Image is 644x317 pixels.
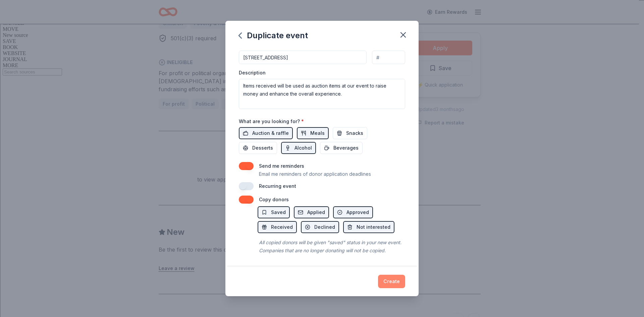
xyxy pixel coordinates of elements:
[3,21,636,27] div: Delete
[3,105,636,111] div: Television/Radio
[3,9,636,15] div: Sort New > Old
[258,221,297,233] button: Received
[239,69,266,76] label: Description
[3,3,636,9] div: Sort A > Z
[3,209,636,215] div: JOURNAL
[3,33,636,39] div: Sign out
[333,127,367,139] button: Snacks
[346,129,363,137] span: Snacks
[357,223,390,231] span: Not interested
[333,206,373,218] button: Approved
[372,51,405,64] input: #
[343,221,394,233] button: Not interested
[3,185,636,191] div: New source
[3,27,636,33] div: Options
[297,127,329,139] button: Meals
[3,221,62,228] input: Search sources
[239,51,367,64] input: Enter a US address
[239,142,277,154] button: Desserts
[3,143,636,149] div: This outline has no content. Would you like to delete it?
[3,45,636,51] div: Move To ...
[3,191,636,197] div: SAVE
[3,87,636,93] div: Journal
[294,206,329,218] button: Applied
[258,237,405,256] div: All copied donors will be given "saved" status in your new event. Companies that are no longer do...
[310,129,325,137] span: Meals
[259,197,289,202] label: Copy donors
[271,223,293,231] span: Received
[3,137,636,143] div: ???
[3,99,636,105] div: Newspaper
[239,79,405,109] textarea: Items received will be used as auction items at our event to raise money and enhance the overall ...
[239,127,293,139] button: Auction & raffle
[3,111,636,117] div: Visual Art
[378,275,405,288] button: Create
[281,142,316,154] button: Alcohol
[3,81,636,87] div: Search for Source
[3,15,636,21] div: Move To ...
[294,144,312,152] span: Alcohol
[259,170,371,178] p: Email me reminders of donor application deadlines
[3,167,636,173] div: Home
[333,144,359,152] span: Beverages
[3,179,636,185] div: MOVE
[3,130,636,137] div: CANCEL
[252,144,273,152] span: Desserts
[3,117,636,123] div: TODO: put dlg title
[314,223,335,231] span: Declined
[3,57,636,63] div: Rename Outline
[3,203,636,209] div: WEBSITE
[258,206,290,218] button: Saved
[3,173,636,179] div: CANCEL
[307,208,325,216] span: Applied
[3,69,636,75] div: Print
[3,197,636,203] div: BOOK
[3,63,636,69] div: Download
[239,30,308,41] div: Duplicate event
[3,75,636,81] div: Add Outline Template
[259,163,304,169] label: Send me reminders
[3,215,636,221] div: MORE
[3,39,636,45] div: Rename
[239,118,304,125] label: What are you looking for?
[320,142,363,154] button: Beverages
[3,161,636,167] div: Move to ...
[3,155,636,161] div: DELETE
[3,149,636,155] div: SAVE AND GO HOME
[271,208,286,216] span: Saved
[259,183,296,189] label: Recurring event
[3,51,636,57] div: Delete
[301,221,339,233] button: Declined
[346,208,369,216] span: Approved
[252,129,289,137] span: Auction & raffle
[3,93,636,99] div: Magazine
